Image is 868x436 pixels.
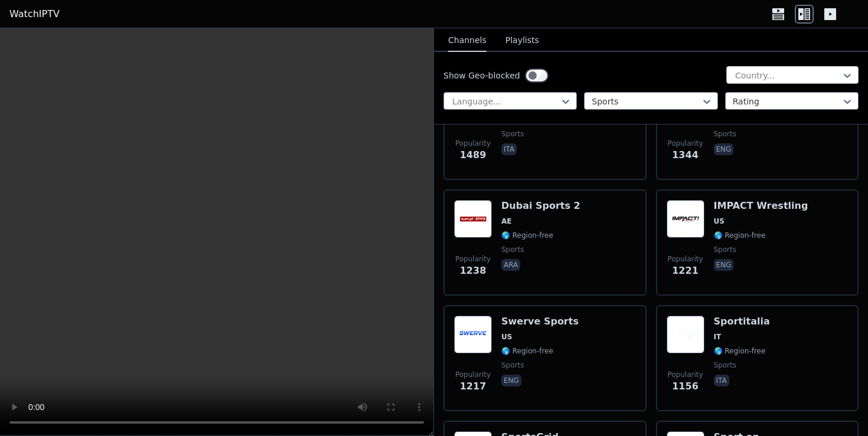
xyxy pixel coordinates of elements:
img: Swerve Sports [454,316,492,353]
span: 1156 [672,379,699,394]
span: sports [714,245,736,254]
span: sports [501,360,524,370]
h6: Swerve Sports [501,316,579,327]
span: sports [714,360,736,370]
img: IMPACT Wrestling [667,200,704,238]
span: Popularity [667,139,703,148]
span: sports [501,245,524,254]
span: IT [714,332,722,342]
span: 1344 [672,148,699,162]
button: Channels [448,29,487,52]
span: Popularity [455,254,491,264]
h6: IMPACT Wrestling [714,200,808,212]
p: eng [714,143,734,155]
h6: Sportitalia [714,316,770,327]
h6: Dubai Sports 2 [501,200,580,212]
span: AE [501,217,511,226]
span: US [501,332,512,342]
span: 1221 [672,264,699,278]
span: Popularity [455,139,491,148]
span: Popularity [667,370,703,379]
p: eng [501,375,521,386]
img: Dubai Sports 2 [454,200,492,238]
span: sports [501,129,524,139]
span: 🌎 Region-free [714,346,766,356]
span: Popularity [667,254,703,264]
span: sports [714,129,736,139]
img: Sportitalia [667,316,704,353]
span: 🌎 Region-free [501,346,553,356]
p: ara [501,259,520,271]
span: 1217 [460,379,487,394]
a: WatchIPTV [9,7,60,21]
label: Show Geo-blocked [443,70,520,81]
button: Playlists [505,29,539,52]
span: US [714,217,725,226]
span: 1238 [460,264,487,278]
span: Popularity [455,370,491,379]
span: 🌎 Region-free [714,231,766,240]
p: eng [714,259,734,271]
p: ita [714,375,729,386]
span: 🌎 Region-free [501,231,553,240]
span: 1489 [460,148,487,162]
p: ita [501,143,517,155]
